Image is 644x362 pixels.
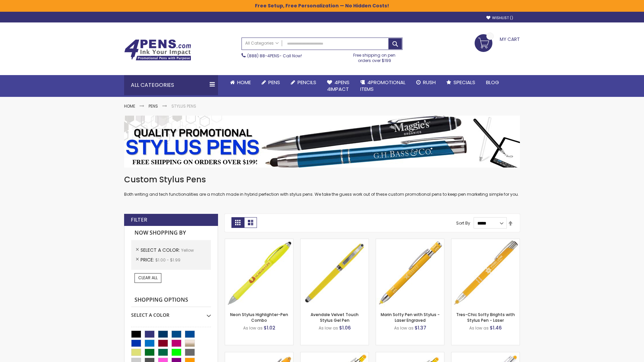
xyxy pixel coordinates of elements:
[247,53,279,59] a: (888) 88-4PENS
[339,324,351,331] span: $1.06
[394,325,414,331] span: As low as
[225,239,293,307] img: Neon Stylus Highlighter-Pen Combo-Yellow
[486,15,513,20] a: Wishlist
[298,79,316,86] span: Pencils
[322,75,355,97] a: 4Pens4impact
[141,247,181,253] span: Select A Color
[171,103,196,109] strong: Stylus Pens
[376,352,444,358] a: Phoenix Softy Brights Gel with Stylus Pen - Laser-Yellow
[243,325,263,331] span: As low as
[451,239,520,244] a: Tres-Chic Softy Brights with Stylus Pen - Laser-Yellow
[124,103,135,109] a: Home
[124,75,218,95] div: All Categories
[256,75,285,90] a: Pens
[346,50,403,63] div: Free shipping on pen orders over $199
[138,275,158,281] span: Clear All
[376,239,444,307] img: Marin Softy Pen with Stylus - Laser Engraved-Yellow
[131,226,211,240] strong: Now Shopping by
[131,216,147,224] strong: Filter
[242,38,282,49] a: All Categories
[486,79,499,86] span: Blog
[490,324,502,331] span: $1.46
[415,324,426,331] span: $1.37
[411,75,441,90] a: Rush
[225,352,293,358] a: Ellipse Softy Brights with Stylus Pen - Laser-Yellow
[423,79,436,86] span: Rush
[469,325,489,331] span: As low as
[225,239,293,244] a: Neon Stylus Highlighter-Pen Combo-Yellow
[301,239,369,307] img: Avendale Velvet Touch Stylus Gel Pen-Yellow
[124,116,520,168] img: Stylus Pens
[135,273,161,283] a: Clear All
[456,312,515,323] a: Tres-Chic Softy Brights with Stylus Pen - Laser
[124,174,520,197] div: Both writing and tech functionalities are a match made in hybrid perfection with stylus pens. We ...
[456,220,470,226] label: Sort By
[124,174,520,185] h1: Custom Stylus Pens
[319,325,338,331] span: As low as
[311,312,359,323] a: Avendale Velvet Touch Stylus Gel Pen
[141,256,155,263] span: Price
[381,312,440,323] a: Marin Softy Pen with Stylus - Laser Engraved
[441,75,481,90] a: Specials
[225,75,256,90] a: Home
[301,239,369,244] a: Avendale Velvet Touch Stylus Gel Pen-Yellow
[231,217,244,228] strong: Grid
[285,75,322,90] a: Pencils
[181,247,194,253] span: Yellow
[245,41,279,46] span: All Categories
[327,79,350,93] span: 4Pens 4impact
[237,79,251,86] span: Home
[131,307,211,318] div: Select A Color
[149,103,158,109] a: Pens
[360,79,406,93] span: 4PROMOTIONAL ITEMS
[451,352,520,358] a: Tres-Chic Softy with Stylus Top Pen - ColorJet-Yellow
[124,39,191,61] img: 4Pens Custom Pens and Promotional Products
[376,239,444,244] a: Marin Softy Pen with Stylus - Laser Engraved-Yellow
[264,324,275,331] span: $1.02
[481,75,504,90] a: Blog
[131,293,211,307] strong: Shopping Options
[355,75,411,97] a: 4PROMOTIONALITEMS
[268,79,280,86] span: Pens
[247,53,302,59] span: - Call Now!
[301,352,369,358] a: Phoenix Softy Brights with Stylus Pen - Laser-Yellow
[155,257,180,263] span: $1.00 - $1.99
[451,239,520,307] img: Tres-Chic Softy Brights with Stylus Pen - Laser-Yellow
[230,312,288,323] a: Neon Stylus Highlighter-Pen Combo
[453,79,475,86] span: Specials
